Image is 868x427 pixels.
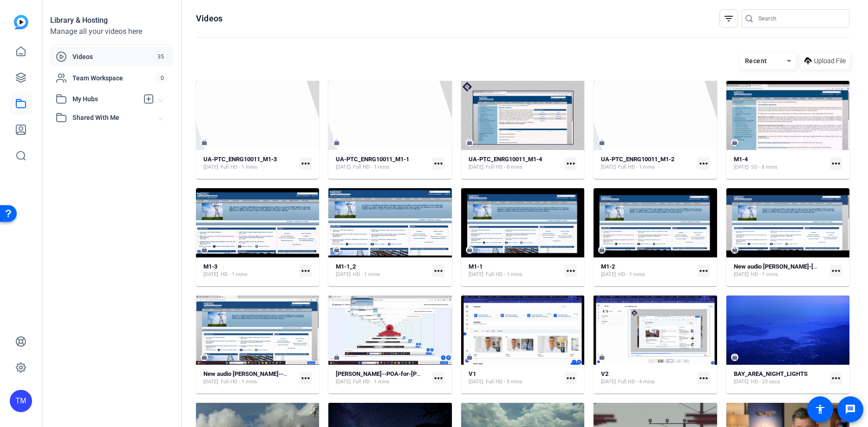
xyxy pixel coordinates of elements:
span: Full HD - 1 mins [486,271,522,278]
span: Upload File [814,56,846,66]
span: Team Workspace [72,73,157,83]
span: 35 [153,52,168,62]
mat-icon: more_horiz [830,158,842,170]
mat-icon: filter_list [723,13,734,24]
mat-icon: more_horiz [300,372,312,384]
mat-expansion-panel-header: My Hubs [50,90,174,108]
a: M1-1[DATE]Full HD - 1 mins [469,263,561,278]
mat-icon: more_horiz [698,372,710,384]
a: BAY_AREA_NIGHT_LIGHTS[DATE]HD - 23 secs [734,370,826,386]
mat-icon: more_horiz [830,372,842,384]
span: Full HD - 1 mins [221,164,257,171]
span: HD - 1 mins [751,271,778,278]
strong: M1-1 [469,263,483,270]
div: Library & Hosting [50,15,174,26]
strong: M1-4 [734,156,748,163]
a: M1-3[DATE]HD - 1 mins [203,263,296,278]
mat-icon: more_horiz [300,265,312,277]
img: blue-gradient.svg [14,15,28,29]
span: [DATE] [469,271,483,278]
span: [DATE] [469,378,483,386]
div: TM [10,390,32,412]
span: [DATE] [734,164,749,171]
mat-icon: more_horiz [565,265,577,277]
strong: V1 [469,370,476,377]
span: Full HD - 1 mins [353,378,390,386]
mat-icon: more_horiz [698,265,710,277]
span: My Hubs [72,94,138,104]
strong: UA-PTC_ENRG10011_M1-2 [601,156,674,163]
span: [DATE] [734,271,749,278]
span: Full HD - 1 mins [353,164,390,171]
span: Full HD - 5 mins [486,378,522,386]
input: Search [758,13,842,24]
div: Manage all your videos here [50,26,174,37]
a: M1-4[DATE]SD - 8 mins [734,156,826,171]
a: New audio [PERSON_NAME]-[PERSON_NAME]-UAPTC-SOW-1-25-ENRG-10011-M1-2--Defined-Terms--175442525387... [734,263,826,278]
mat-icon: more_horiz [565,158,577,170]
a: New audio [PERSON_NAME]--POA-for-[PERSON_NAME]--UAPTC-SOW-1-25-ENRG-10011-M1-1--NERC-Glossary-of-... [203,370,296,386]
span: Full HD - 1 mins [221,378,257,386]
a: V2[DATE]Full HD - 4 mins [601,370,693,386]
mat-expansion-panel-header: Shared With Me [50,108,174,127]
strong: UA-PTC_ENRG10011_M1-3 [203,156,277,163]
mat-icon: more_horiz [830,265,842,277]
span: Full HD - 1 mins [618,164,655,171]
a: [PERSON_NAME]--POA-for-[PERSON_NAME]--UAPTC-SOW-1-25-ENRG-10011-M1-1--NERC-Glossary-of-Terms--175... [336,370,428,386]
mat-icon: more_horiz [432,158,444,170]
mat-icon: more_horiz [432,265,444,277]
span: Full HD - 4 mins [618,378,655,386]
mat-icon: more_horiz [565,372,577,384]
span: [DATE] [469,164,483,171]
strong: UA-PTC_ENRG10011_M1-1 [336,156,409,163]
strong: BAY_AREA_NIGHT_LIGHTS [734,370,808,377]
mat-icon: more_horiz [432,372,444,384]
a: V1[DATE]Full HD - 5 mins [469,370,561,386]
strong: M1-1_2 [336,263,356,270]
span: [DATE] [203,271,218,278]
mat-icon: more_horiz [300,158,312,170]
mat-icon: accessibility [815,404,826,415]
span: HD - 1 mins [618,271,645,278]
span: Recent [745,57,767,65]
strong: UA-PTC_ENRG10011_M1-4 [469,156,542,163]
a: UA-PTC_ENRG10011_M1-4[DATE]Full HD - 8 mins [469,156,561,171]
strong: M1-2 [601,263,615,270]
span: 0 [157,73,168,83]
span: [DATE] [601,164,616,171]
span: [DATE] [601,378,616,386]
span: [DATE] [734,378,749,386]
span: Full HD - 8 mins [486,164,522,171]
a: UA-PTC_ENRG10011_M1-1[DATE]Full HD - 1 mins [336,156,428,171]
strong: New audio [PERSON_NAME]--POA-for-[PERSON_NAME]--UAPTC-SOW-1-25-ENRG-10011-M1-1--NERC-Glossary-of-... [203,370,614,377]
span: Videos [72,52,153,61]
mat-icon: message [845,404,856,415]
a: UA-PTC_ENRG10011_M1-3[DATE]Full HD - 1 mins [203,156,296,171]
span: [DATE] [336,378,351,386]
button: Upload File [801,53,849,69]
span: HD - 1 mins [353,271,380,278]
span: [DATE] [601,271,616,278]
mat-icon: more_horiz [698,158,710,170]
span: HD - 23 secs [751,378,780,386]
span: [DATE] [336,164,351,171]
span: Shared With Me [72,113,159,123]
a: M1-1_2[DATE]HD - 1 mins [336,263,428,278]
strong: M1-3 [203,263,217,270]
span: [DATE] [203,378,218,386]
a: UA-PTC_ENRG10011_M1-2[DATE]Full HD - 1 mins [601,156,693,171]
span: [DATE] [336,271,351,278]
a: M1-2[DATE]HD - 1 mins [601,263,693,278]
span: HD - 1 mins [221,271,248,278]
h1: Videos [196,13,222,24]
strong: V2 [601,370,608,377]
span: SD - 8 mins [751,164,777,171]
strong: [PERSON_NAME]--POA-for-[PERSON_NAME]--UAPTC-SOW-1-25-ENRG-10011-M1-1--NERC-Glossary-of-Terms--175... [336,370,705,377]
span: [DATE] [203,164,218,171]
